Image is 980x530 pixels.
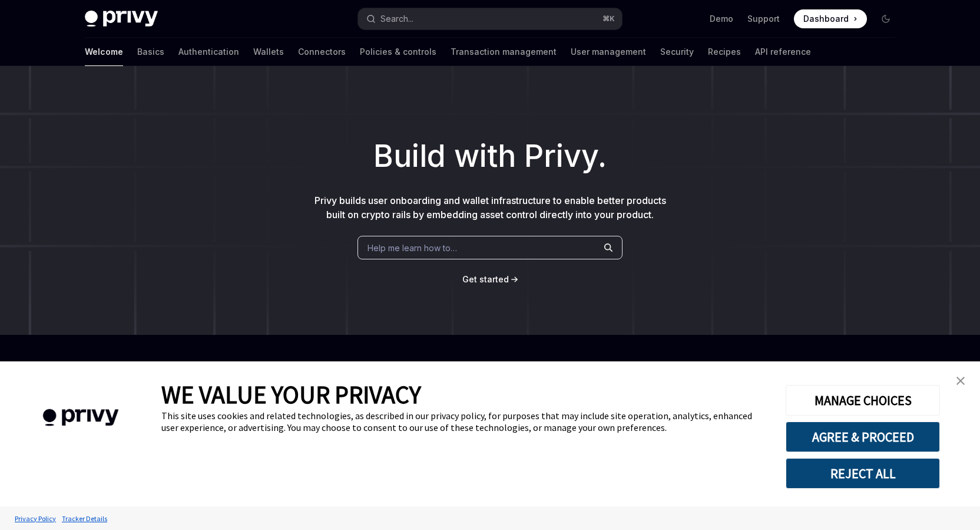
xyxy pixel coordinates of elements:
span: Get started [462,274,509,284]
h1: Build with Privy. [19,133,961,179]
span: WE VALUE YOUR PRIVACY [161,379,421,410]
a: Basics [137,38,164,66]
button: Search...⌘K [358,8,622,29]
a: Security [660,38,694,66]
a: Connectors [298,38,346,66]
button: Toggle dark mode [876,9,895,28]
img: dark logo [85,11,158,27]
span: ⌘ K [602,14,615,24]
a: Dashboard [794,9,867,28]
img: close banner [956,377,965,385]
a: Demo [710,13,733,25]
span: Help me learn how to… [367,242,457,254]
a: Welcome [85,38,123,66]
a: Wallets [253,38,284,66]
a: Get started [462,274,509,285]
a: Support [747,13,780,25]
a: Tracker Details [59,508,110,529]
span: Dashboard [803,13,849,25]
a: Authentication [178,38,239,66]
a: Transaction management [451,38,557,66]
a: close banner [949,369,972,393]
div: This site uses cookies and related technologies, as described in our privacy policy, for purposes... [161,410,768,433]
button: REJECT ALL [786,458,940,489]
button: AGREE & PROCEED [786,422,940,452]
a: Policies & controls [360,38,436,66]
a: User management [571,38,646,66]
a: API reference [755,38,811,66]
a: Privacy Policy [12,508,59,529]
a: Recipes [708,38,741,66]
div: Search... [380,12,413,26]
img: company logo [18,392,144,443]
button: MANAGE CHOICES [786,385,940,416]
span: Privy builds user onboarding and wallet infrastructure to enable better products built on crypto ... [314,195,666,220]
